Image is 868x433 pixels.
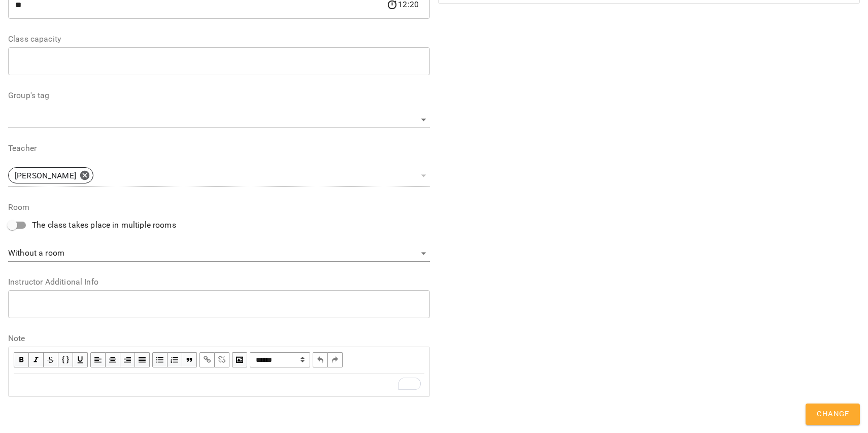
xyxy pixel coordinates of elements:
div: [PERSON_NAME] [8,164,430,187]
div: [PERSON_NAME] [8,167,93,183]
label: Room [8,203,430,211]
span: Change [817,408,849,421]
button: Link [199,352,215,367]
button: Align Justify [135,352,150,367]
button: Strikethrough [44,352,58,367]
span: The class takes place in multiple rooms [32,219,176,231]
span: Normal [250,352,310,367]
button: Italic [29,352,44,367]
button: Blockquote [182,352,197,367]
button: Change [806,404,860,425]
button: UL [152,352,168,367]
button: Align Left [90,352,106,367]
button: Align Center [106,352,120,367]
label: Class capacity [8,35,430,43]
button: Underline [73,352,88,367]
button: Remove Link [215,352,229,367]
label: Teacher [8,144,430,152]
button: Bold [14,352,29,367]
label: Group's tag [8,91,430,100]
label: Instructor Additional Info [8,278,430,286]
p: [PERSON_NAME] [15,170,76,182]
button: Redo [328,352,343,367]
button: Monospace [58,352,73,367]
div: Without a room [8,245,430,262]
div: To enrich screen reader interactions, please activate Accessibility in Grammarly extension settings [9,375,429,396]
select: Block type [250,352,310,367]
button: Image [232,352,247,367]
button: OL [168,352,182,367]
label: Note [8,334,430,343]
button: Align Right [120,352,135,367]
button: Undo [313,352,328,367]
